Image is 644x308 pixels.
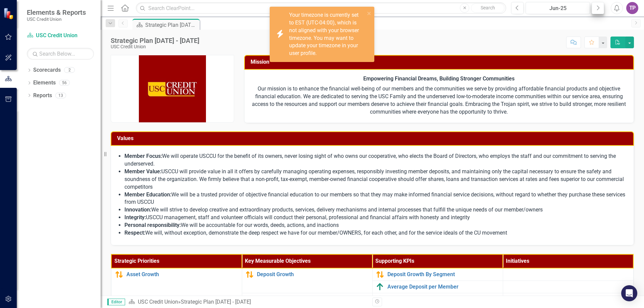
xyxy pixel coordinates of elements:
[27,48,94,60] input: Search Below...
[387,271,499,278] a: Deposit Growth By Segment
[251,59,630,65] h3: Mission
[145,21,198,29] div: Strategic Plan [DATE] - [DATE]
[124,206,151,213] strong: Innovation:
[124,229,627,237] li: We will, without exception, demonstrate the deep respect we have for our member/OWNERS, for each ...
[246,270,254,279] img: Caution
[363,75,515,82] strong: Empowering Financial Dreams, Building Stronger Communities
[124,214,627,222] li: USCCU management, staff and volunteer officials will conduct their personal, professional and fin...
[242,268,372,293] td: Double-Click to Edit Right Click for Context Menu
[376,270,384,279] img: Caution
[139,55,206,122] img: USC Credit Union | LinkedIn
[111,37,199,44] div: Strategic Plan [DATE] - [DATE]
[124,191,627,206] li: We will be a trusted provider of objective financial education to our members so that they may ma...
[138,299,178,305] a: USC Credit Union
[626,2,638,14] button: TP
[124,214,146,221] strong: Integrity:
[59,80,70,86] div: 56
[376,283,384,291] img: Above Target
[115,270,123,279] img: Caution
[124,152,627,168] li: We will operate USCCU for the benefit of its owners, never losing sight of who owns our cooperati...
[111,44,199,49] div: USC Credit Union
[33,79,56,87] a: Elements
[124,206,627,214] li: We will strive to develop creative and extraordinary products, services, delivery mechanisms and ...
[124,153,162,159] strong: Member Focus:
[257,271,369,278] a: Deposit Growth
[251,84,627,116] p: Our mission is to enhance the financial well-being of our members and the communities we serve by...
[126,271,238,278] a: Asset Growth
[124,168,627,191] li: USCCU will provide value in all it offers by carefully managing operating expenses, responsibly i...
[64,67,75,73] div: 2
[124,230,145,236] strong: Respect:
[372,281,503,293] td: Double-Click to Edit Right Click for Context Menu
[526,2,590,14] button: Jun-25
[136,2,506,14] input: Search ClearPoint...
[367,9,372,17] button: close
[124,222,627,229] li: We will be accountable for our words, deeds, actions, and inactions
[124,222,181,228] strong: Personal responsibility:
[27,16,86,22] small: USC Credit Union
[376,295,384,303] img: Above Target
[289,11,365,57] div: Your timezone is currently set to EST (UTC-04:00), which is not aligned with your browser timezon...
[372,268,503,281] td: Double-Click to Edit Right Click for Context Menu
[471,3,504,13] button: Search
[481,5,495,10] span: Search
[124,191,171,198] strong: Member Education:
[117,135,630,141] h3: Values
[387,284,499,290] a: Average Deposit per Member
[33,66,61,74] a: Scorecards
[107,299,125,305] span: Editor
[3,8,15,19] img: ClearPoint Strategy
[55,93,66,98] div: 13
[528,4,588,12] div: Jun-25
[246,295,254,303] img: Caution
[621,285,637,301] div: Open Intercom Messenger
[27,8,86,16] span: Elements & Reports
[124,168,161,175] strong: Member Value:
[27,32,94,40] a: USC Credit Union
[372,293,503,305] td: Double-Click to Edit Right Click for Context Menu
[33,92,52,100] a: Reports
[128,298,367,306] div: »
[181,299,251,305] div: Strategic Plan [DATE] - [DATE]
